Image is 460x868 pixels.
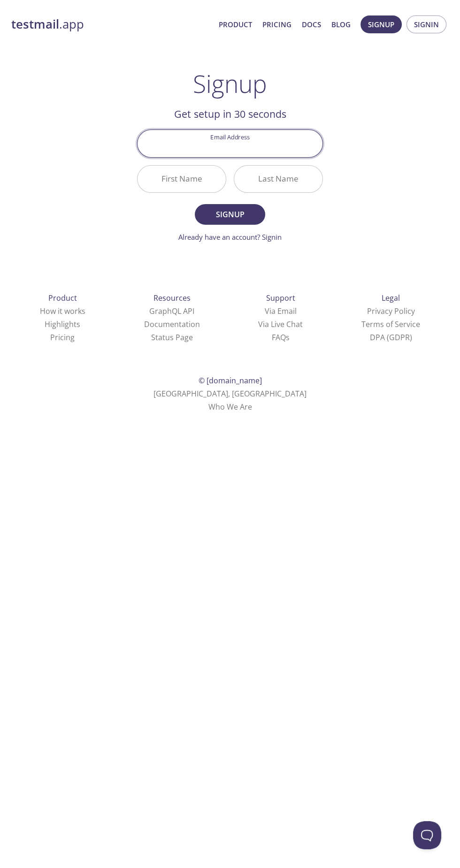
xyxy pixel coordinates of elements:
[414,18,439,30] span: Signin
[149,306,194,316] a: GraphQL API
[265,306,297,316] a: Via Email
[286,332,290,343] span: s
[11,16,211,32] a: testmail.app
[208,402,252,412] a: Who We Are
[262,18,291,30] a: Pricing
[272,332,290,343] a: FAQ
[413,821,441,849] iframe: Help Scout Beacon - Open
[368,18,394,30] span: Signup
[151,332,193,343] a: Status Page
[153,388,307,399] span: [GEOGRAPHIC_DATA], [GEOGRAPHIC_DATA]
[382,293,400,303] span: Legal
[153,293,191,303] span: Resources
[11,16,59,32] strong: testmail
[50,332,75,343] a: Pricing
[195,204,265,225] button: Signup
[360,15,402,33] button: Signup
[178,232,282,242] a: Already have an account? Signin
[370,332,412,343] a: DPA (GDPR)
[45,319,80,329] a: Highlights
[331,18,351,30] a: Blog
[199,375,262,386] span: © [DOMAIN_NAME]
[406,15,446,33] button: Signin
[219,18,252,30] a: Product
[205,208,255,221] span: Signup
[302,18,321,30] a: Docs
[266,293,295,303] span: Support
[137,106,323,122] h2: Get setup in 30 seconds
[367,306,415,316] a: Privacy Policy
[48,293,77,303] span: Product
[193,69,267,98] h1: Signup
[144,319,200,329] a: Documentation
[258,319,303,329] a: Via Live Chat
[40,306,85,316] a: How it works
[361,319,420,329] a: Terms of Service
